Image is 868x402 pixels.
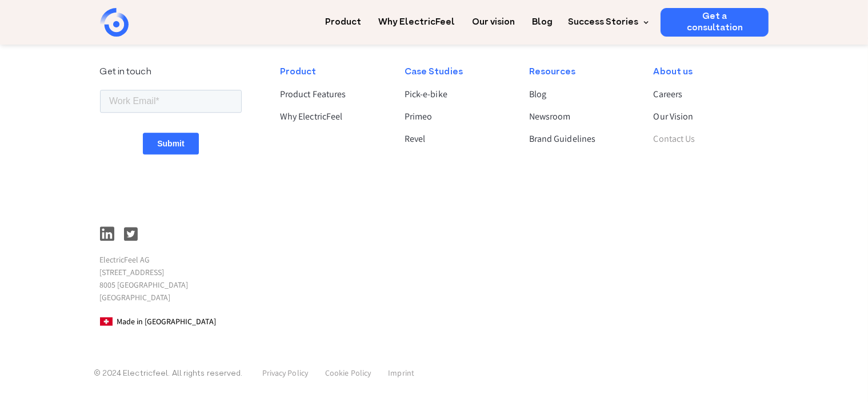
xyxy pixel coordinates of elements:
[280,110,385,124] a: Why ElectricFeel
[654,132,759,146] a: Contact Us
[529,132,634,146] a: Brand Guidelines
[654,87,759,101] a: Careers
[100,253,242,304] p: ElectricFeel AG [STREET_ADDRESS] 8005 [GEOGRAPHIC_DATA] [GEOGRAPHIC_DATA]
[529,87,634,101] a: Blog
[654,110,759,124] a: Our Vision
[94,367,243,381] p: © 2024 Electricfeel. All rights reserved.
[529,65,634,79] div: Resources
[661,8,769,37] a: Get a consultation
[100,65,242,79] div: Get in touch
[568,15,638,29] div: Success Stories
[405,65,510,79] div: Case Studies
[529,110,634,124] a: Newsroom
[472,8,515,29] a: Our vision
[325,8,361,29] a: Product
[561,8,652,37] div: Success Stories
[378,8,455,29] a: Why ElectricFeel
[654,65,759,79] div: About us
[280,65,385,79] div: Product
[100,315,242,328] p: Made in [GEOGRAPHIC_DATA]
[405,110,510,124] a: Primeo
[405,87,510,101] a: Pick-e-bike
[325,368,371,378] a: Cookie Policy
[388,368,414,378] a: Imprint
[405,132,510,146] a: Revel
[532,8,553,29] a: Blog
[280,87,385,101] a: Product Features
[100,8,191,37] a: home
[262,368,308,378] a: Privacy Policy
[793,327,852,386] iframe: Chatbot
[100,87,242,213] iframe: Form 1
